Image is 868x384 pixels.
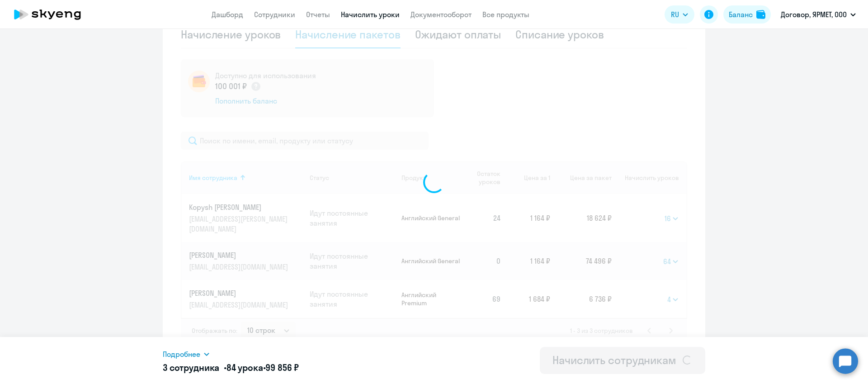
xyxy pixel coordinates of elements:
img: balance [756,10,765,19]
a: Сотрудники [254,10,295,19]
a: Начислить уроки [341,10,400,19]
button: RU [665,5,694,24]
span: 84 урока [226,362,263,373]
a: Дашборд [212,10,243,19]
p: Договор, ЯРМЕТ, ООО [781,9,847,20]
a: Документооборот [410,10,472,19]
button: Балансbalance [723,5,771,24]
a: Отчеты [306,10,330,19]
div: Баланс [729,9,753,20]
span: 99 856 ₽ [265,362,299,373]
div: Начислить сотрудникам [552,353,676,367]
button: Договор, ЯРМЕТ, ООО [776,4,860,25]
span: RU [671,9,679,20]
button: Начислить сотрудникам [540,347,705,374]
span: Подробнее [163,349,200,360]
h5: 3 сотрудника • • [163,361,299,374]
a: Все продукты [482,10,529,19]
